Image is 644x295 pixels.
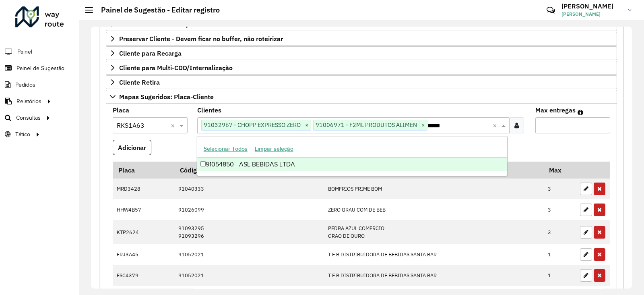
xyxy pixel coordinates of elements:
button: Limpar seleção [251,143,297,155]
h2: Painel de Sugestão - Editar registro [93,6,220,15]
span: Mapas Sugeridos: Placa-Cliente [119,93,214,100]
a: Cliente Retira [106,75,617,89]
span: × [303,120,311,130]
span: Tático [15,130,30,139]
a: Cliente para Multi-CDD/Internalização [106,61,617,75]
td: 1 [544,265,576,286]
span: Pedidos [15,81,35,89]
td: 3 [544,179,576,199]
td: 1 [544,244,576,265]
th: Código Cliente [174,162,324,179]
h3: [PERSON_NAME] [561,2,622,10]
ng-dropdown-panel: Options list [197,136,508,176]
span: Cliente Retira [119,79,160,85]
a: Mapas Sugeridos: Placa-Cliente [106,90,617,104]
div: 91054850 - ASL BEBIDAS LTDA [197,158,508,171]
th: Max [544,162,576,179]
span: Relatórios [17,97,41,106]
span: Cliente para Recarga [119,50,182,56]
td: FSC4379 [113,265,174,286]
th: Placa [113,162,174,179]
button: Selecionar Todos [200,143,251,155]
td: T E B DISTRIBUIDORA DE BEBIDAS SANTA BAR [324,244,544,265]
td: 91052021 [174,244,324,265]
td: T E B DISTRIBUIDORA DE BEBIDAS SANTA BAR [324,265,544,286]
span: Painel de Sugestão [17,64,64,73]
em: Máximo de clientes que serão colocados na mesma rota com os clientes informados [578,109,583,116]
span: Clear all [493,120,500,130]
span: 91032967 - CHOPP EXPRESSO ZERO [202,120,303,130]
span: [PERSON_NAME] [561,10,622,18]
td: 3 [544,220,576,244]
td: 91040333 [174,179,324,199]
td: FRJ3A45 [113,244,174,265]
label: Max entregas [535,105,576,115]
span: 91006971 - F2ML PRODUTOS ALIMEN [314,120,419,130]
td: 3 [544,199,576,220]
td: 91093295 91093296 [174,220,324,244]
a: Preservar Cliente - Devem ficar no buffer, não roteirizar [106,32,617,46]
span: Painel [17,48,32,56]
td: ZERO GRAU COM DE BEB [324,199,544,220]
span: × [419,120,427,130]
td: HHW4B57 [113,199,174,220]
td: BOMFRIOS PRIME BOM [324,179,544,199]
td: MRD3428 [113,179,174,199]
td: 91026099 [174,199,324,220]
span: Preservar Cliente - Devem ficar no buffer, não roteirizar [119,35,283,42]
td: KTP2624 [113,220,174,244]
span: Consultas [16,114,41,122]
td: PEDRA AZUL COMERCIO GRAO DE OURO [324,220,544,244]
a: Contato Rápido [542,2,559,19]
span: Cliente para Multi-CDD/Internalização [119,64,233,71]
a: Cliente para Recarga [106,46,617,60]
label: Clientes [197,105,221,115]
td: 91052021 [174,265,324,286]
label: Placa [113,105,129,115]
span: Clear all [171,120,178,130]
button: Adicionar [113,140,151,155]
span: Priorizar Cliente - Não podem ficar no buffer [119,21,251,27]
